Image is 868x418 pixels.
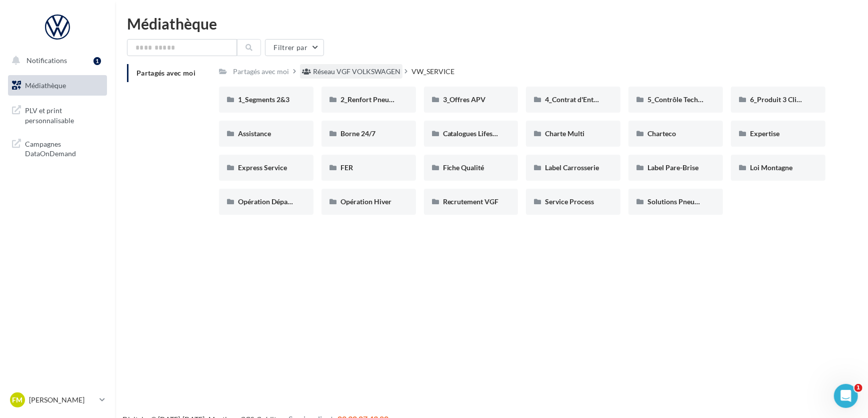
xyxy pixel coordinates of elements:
[443,129,504,138] span: Catalogues Lifestyle
[233,67,289,77] div: Partagés avec moi
[411,67,454,77] div: VW_SERVICE
[443,197,499,206] span: Recrutement VGF
[8,390,107,409] a: FM [PERSON_NAME]
[443,163,484,172] span: Fiche Qualité
[750,129,779,138] span: Expertise
[12,395,23,405] span: FM
[647,197,723,206] span: Solutions Pneumatiques
[340,129,375,138] span: Borne 24/7
[313,67,400,77] div: Réseau VGF VOLKSWAGEN
[25,104,103,125] span: PLV et print personnalisable
[26,56,67,65] span: Notifications
[29,395,95,405] p: [PERSON_NAME]
[750,163,792,172] span: Loi Montagne
[127,16,856,31] div: Médiathèque
[238,197,332,206] span: Opération Départ en Vacances
[238,95,289,104] span: 1_Segments 2&3
[6,50,105,71] button: Notifications 1
[6,100,109,129] a: PLV et print personnalisable
[93,57,101,65] div: 1
[340,95,417,104] span: 2_Renfort Pneumatiques
[545,197,594,206] span: Service Process
[340,197,391,206] span: Opération Hiver
[238,129,271,138] span: Assistance
[545,95,612,104] span: 4_Contrat d'Entretien
[6,75,109,96] a: Médiathèque
[136,69,195,77] span: Partagés avec moi
[238,163,287,172] span: Express Service
[340,163,353,172] span: FER
[854,384,862,392] span: 1
[6,133,109,163] a: Campagnes DataOnDemand
[545,163,599,172] span: Label Carrosserie
[834,384,858,408] iframe: Intercom live chat
[265,39,324,56] button: Filtrer par
[25,81,66,90] span: Médiathèque
[647,129,676,138] span: Charteco
[443,95,486,104] span: 3_Offres APV
[545,129,584,138] span: Charte Multi
[647,163,698,172] span: Label Pare-Brise
[647,95,735,104] span: 5_Contrôle Technique offert
[25,137,103,159] span: Campagnes DataOnDemand
[750,95,829,104] span: 6_Produit 3 Climatisation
